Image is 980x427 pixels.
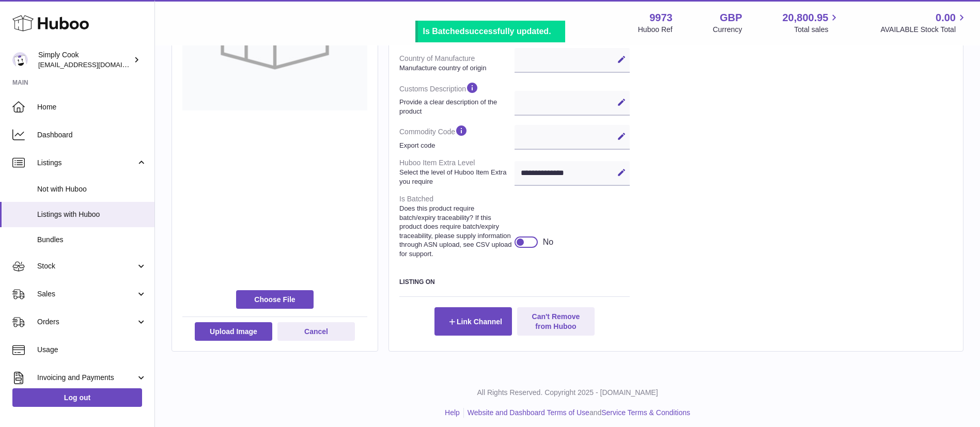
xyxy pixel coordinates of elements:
[37,289,136,299] span: Sales
[399,98,512,116] strong: Provide a clear description of the product
[720,11,742,25] strong: GBP
[12,52,28,68] img: internalAdmin-9973@internal.huboo.com
[37,102,147,112] span: Home
[601,408,690,417] a: Service Terms & Conditions
[38,60,152,69] span: [EMAIL_ADDRESS][DOMAIN_NAME]
[236,290,314,309] span: Choose File
[399,204,512,258] strong: Does this product require batch/expiry traceability? If this product does require batch/expiry tr...
[38,50,131,70] div: Simply Cook
[37,130,147,140] span: Dashboard
[936,11,956,25] span: 0.00
[163,388,972,398] p: All Rights Reserved. Copyright 2025 - [DOMAIN_NAME]
[399,64,512,73] strong: Manufacture country of origin
[880,11,968,35] a: 0.00 AVAILABLE Stock Total
[464,408,690,418] li: and
[794,25,840,35] span: Total sales
[37,184,147,194] span: Not with Huboo
[37,158,136,168] span: Listings
[399,154,515,190] dt: Huboo Item Extra Level
[423,26,560,37] div: successfully updated.
[195,322,272,341] button: Upload Image
[517,307,595,335] button: Can't Remove from Huboo
[399,168,512,186] strong: Select the level of Huboo Item Extra you require
[468,408,589,417] a: Website and Dashboard Terms of Use
[445,408,460,417] a: Help
[37,210,147,219] span: Listings with Huboo
[543,236,553,248] div: No
[37,373,136,383] span: Invoicing and Payments
[37,235,147,245] span: Bundles
[399,77,515,120] dt: Customs Description
[277,322,355,341] button: Cancel
[37,345,147,355] span: Usage
[782,11,828,25] span: 20,800.95
[782,11,840,35] a: 20,800.95 Total sales
[37,317,136,327] span: Orders
[399,190,515,262] dt: Is Batched
[399,120,515,154] dt: Commodity Code
[713,25,742,35] div: Currency
[434,307,512,335] button: Link Channel
[649,11,673,25] strong: 9973
[399,141,512,150] strong: Export code
[638,25,673,35] div: Huboo Ref
[399,50,515,76] dt: Country of Manufacture
[880,25,968,35] span: AVAILABLE Stock Total
[37,261,136,271] span: Stock
[423,27,465,36] b: Is Batched
[12,388,142,407] a: Log out
[399,278,630,286] h3: Listing On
